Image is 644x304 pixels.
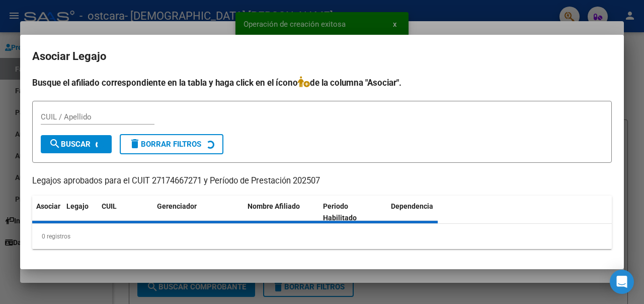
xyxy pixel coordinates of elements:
[62,196,98,229] datatable-header-cell: Legajo
[49,138,61,150] mat-icon: search
[32,175,612,188] p: Legajos aprobados para el CUIT 27174667271 y Período de Prestación 202507
[32,76,612,89] h4: Busque el afiliado correspondiente en la tabla y haga click en el ícono de la columna "Asociar".
[319,196,387,229] datatable-header-cell: Periodo Habilitado
[610,270,634,294] div: Open Intercom Messenger
[129,138,141,150] mat-icon: delete
[323,202,357,222] span: Periodo Habilitado
[36,202,60,210] span: Asociar
[32,47,612,66] h2: Asociar Legajo
[102,202,117,210] span: CUIL
[129,140,201,149] span: Borrar Filtros
[98,196,153,229] datatable-header-cell: CUIL
[153,196,244,229] datatable-header-cell: Gerenciador
[41,135,112,153] button: Buscar
[387,196,462,229] datatable-header-cell: Dependencia
[157,202,197,210] span: Gerenciador
[49,140,91,149] span: Buscar
[391,202,433,210] span: Dependencia
[120,134,223,154] button: Borrar Filtros
[32,196,62,229] datatable-header-cell: Asociar
[244,196,319,229] datatable-header-cell: Nombre Afiliado
[32,224,612,249] div: 0 registros
[248,202,300,210] span: Nombre Afiliado
[66,202,89,210] span: Legajo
